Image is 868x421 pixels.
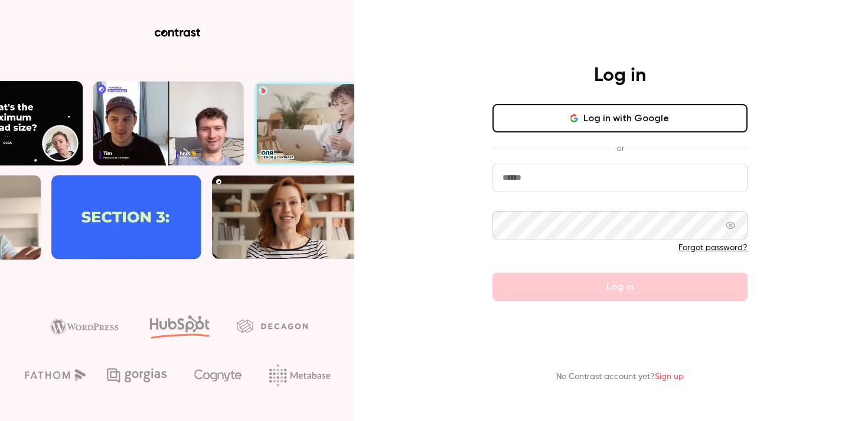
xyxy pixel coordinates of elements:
p: No Contrast account yet? [556,371,684,383]
img: decagon [237,319,308,332]
button: Log in with Google [492,104,748,132]
a: Sign up [655,373,684,381]
a: Forgot password? [678,244,748,252]
span: or [611,142,630,154]
h4: Log in [594,64,646,88]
